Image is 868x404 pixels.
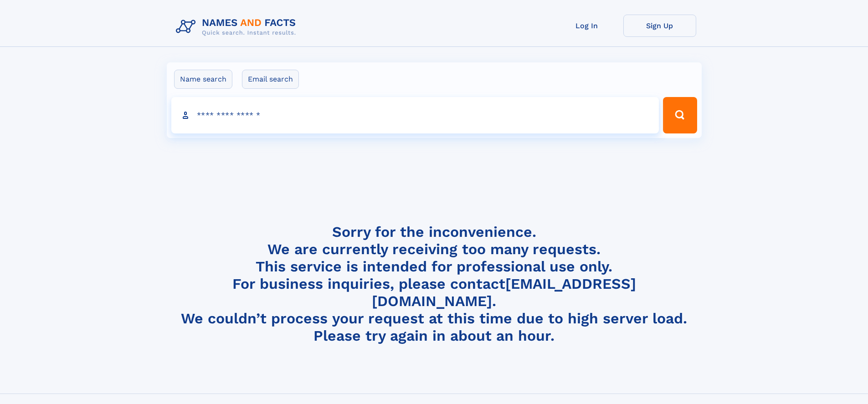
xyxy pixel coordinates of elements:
[550,15,623,37] a: Log In
[372,275,636,310] a: [EMAIL_ADDRESS][DOMAIN_NAME]
[172,223,696,345] h4: Sorry for the inconvenience. We are currently receiving too many requests. This service is intend...
[172,15,303,39] img: Logo Names and Facts
[663,97,697,133] button: Search Button
[174,70,232,89] label: Name search
[242,70,299,89] label: Email search
[623,15,696,37] a: Sign Up
[171,97,659,133] input: search input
